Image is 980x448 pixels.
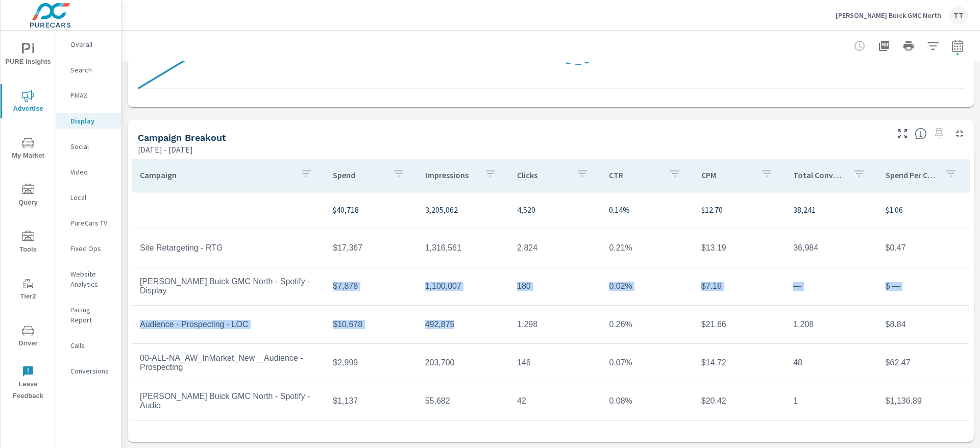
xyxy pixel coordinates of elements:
[56,338,121,353] div: Calls
[701,204,777,216] p: $12.70
[138,132,226,143] h5: Campaign Breakout
[785,312,877,337] td: 1,208
[325,312,416,337] td: $10,678
[785,388,877,414] td: 1
[509,350,601,376] td: 146
[701,170,752,180] p: CPM
[325,388,416,414] td: $1,137
[132,312,325,337] td: Audience - Prospecting - LOC
[931,126,947,142] span: Select a preset date range to save this widget
[4,137,53,162] span: My Market
[609,204,684,216] p: 0.14%
[56,302,121,328] div: Pacing Report
[132,384,325,418] td: [PERSON_NAME] Buick GMC North - Spotify - Audio
[70,340,113,351] p: Calls
[877,388,969,414] td: $1,136.89
[947,36,968,56] button: Select Date Range
[886,204,961,216] p: $1.06
[785,235,877,261] td: 36,984
[70,218,113,228] p: PureCars TV
[56,215,121,231] div: PureCars TV
[886,170,937,180] p: Spend Per Conversion
[4,325,53,350] span: Driver
[601,312,693,337] td: 0.26%
[4,365,53,402] span: Leave Feedback
[417,312,509,337] td: 492,875
[915,128,927,140] span: This is a summary of Display performance results by campaign. Each column can be sorted.
[509,388,601,414] td: 42
[693,235,785,261] td: $13.19
[56,62,121,78] div: Search
[70,116,113,126] p: Display
[601,350,693,376] td: 0.07%
[70,39,113,49] p: Overall
[509,312,601,337] td: 1,298
[4,184,53,209] span: Query
[70,141,113,152] p: Social
[56,164,121,180] div: Video
[693,388,785,414] td: $20.42
[785,350,877,376] td: 48
[609,170,660,180] p: CTR
[140,170,292,180] p: Campaign
[517,204,593,216] p: 4,520
[601,273,693,299] td: 0.02%
[4,278,53,303] span: Tier2
[325,350,416,376] td: $2,999
[877,273,969,299] td: $ —
[56,88,121,103] div: PMAX
[417,388,509,414] td: 55,682
[132,269,325,304] td: [PERSON_NAME] Buick GMC North - Spotify - Display
[877,235,969,261] td: $0.47
[417,350,509,376] td: 203,700
[509,273,601,299] td: 180
[333,170,384,180] p: Spend
[517,170,568,180] p: Clicks
[693,312,785,337] td: $21.66
[56,139,121,154] div: Social
[70,305,113,325] p: Pacing Report
[70,192,113,203] p: Local
[874,36,894,56] button: "Export Report to PDF"
[693,273,785,299] td: $7.16
[70,167,113,177] p: Video
[877,312,969,337] td: $8.84
[70,90,113,101] p: PMAX
[325,273,416,299] td: $7,878
[417,273,509,299] td: 1,100,007
[509,235,601,261] td: 2,824
[425,204,501,216] p: 3,205,062
[325,235,416,261] td: $17,367
[138,143,193,156] p: [DATE] - [DATE]
[877,350,969,376] td: $62.47
[693,350,785,376] td: $14.72
[70,269,113,289] p: Website Analytics
[923,36,943,56] button: Apply Filters
[56,113,121,129] div: Display
[601,388,693,414] td: 0.08%
[898,36,919,56] button: Print Report
[132,345,325,380] td: 00-ALL-NA_AW_InMarket_New__Audience - Prospecting
[417,235,509,261] td: 1,316,561
[793,170,844,180] p: Total Conversions
[4,43,53,68] span: PURE Insights
[56,241,121,256] div: Fixed Ops
[70,366,113,376] p: Conversions
[4,231,53,256] span: Tools
[4,90,53,115] span: Advertise
[333,204,408,216] p: $40,718
[56,37,121,52] div: Overall
[601,235,693,261] td: 0.21%
[894,126,911,142] button: Make Fullscreen
[56,190,121,205] div: Local
[132,235,325,261] td: Site Retargeting - RTG
[56,363,121,379] div: Conversions
[425,170,476,180] p: Impressions
[70,243,113,254] p: Fixed Ops
[836,11,941,20] p: [PERSON_NAME] Buick GMC North
[56,266,121,292] div: Website Analytics
[70,65,113,75] p: Search
[1,31,56,406] div: nav menu
[951,126,968,142] button: Minimize Widget
[949,6,968,24] div: TT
